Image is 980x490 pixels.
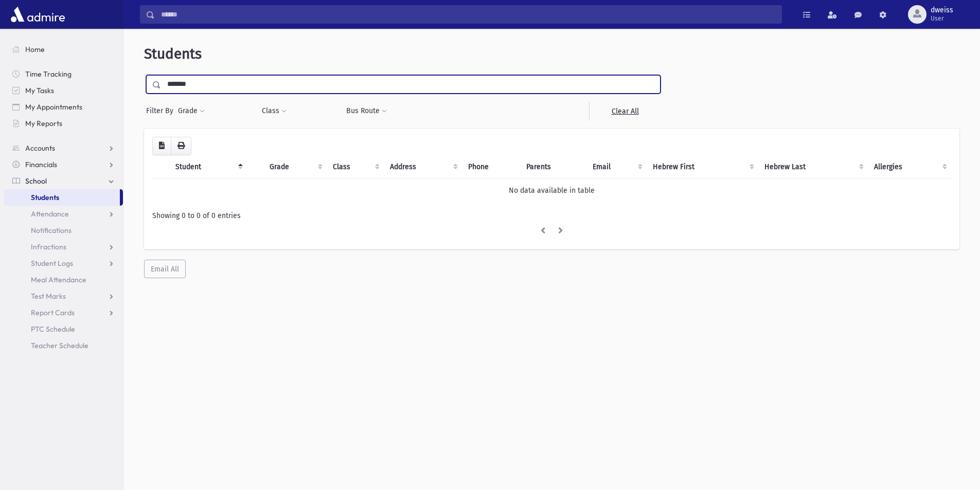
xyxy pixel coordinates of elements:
th: Email: activate to sort column ascending [586,155,647,179]
span: Infractions [31,242,66,251]
th: Phone [462,155,520,179]
span: My Tasks [25,86,54,95]
span: Student Logs [31,259,73,268]
input: Search [155,5,781,24]
span: Attendance [31,209,69,219]
a: Financials [4,156,123,173]
button: Class [261,102,287,120]
span: School [25,176,47,186]
span: My Reports [25,119,62,128]
th: Class: activate to sort column ascending [327,155,384,179]
a: Meal Attendance [4,271,123,288]
span: Meal Attendance [31,275,86,284]
button: Grade [177,102,205,120]
a: Home [4,41,123,58]
a: Student Logs [4,255,123,271]
a: Notifications [4,222,123,239]
a: Report Cards [4,304,123,321]
span: Financials [25,160,57,169]
a: Students [4,189,120,206]
th: Hebrew Last: activate to sort column ascending [758,155,868,179]
button: Email All [144,260,186,278]
a: Clear All [589,102,661,120]
span: User [931,14,953,23]
a: Test Marks [4,288,123,304]
span: PTC Schedule [31,324,75,334]
span: dweiss [931,6,953,14]
a: Time Tracking [4,66,123,82]
span: Students [31,193,59,202]
th: Allergies: activate to sort column ascending [868,155,951,179]
span: Notifications [31,226,72,235]
span: Teacher Schedule [31,341,88,350]
img: AdmirePro [8,4,67,25]
th: Parents [520,155,586,179]
span: Students [144,45,202,62]
button: Bus Route [346,102,387,120]
a: Attendance [4,206,123,222]
a: Accounts [4,140,123,156]
span: Test Marks [31,292,66,301]
td: No data available in table [152,178,951,202]
a: Teacher Schedule [4,337,123,354]
a: My Reports [4,115,123,132]
span: Home [25,45,45,54]
a: Infractions [4,239,123,255]
span: Accounts [25,143,55,153]
th: Student: activate to sort column descending [169,155,247,179]
span: Time Tracking [25,69,72,79]
span: Report Cards [31,308,75,317]
div: Showing 0 to 0 of 0 entries [152,210,951,221]
a: School [4,173,123,189]
th: Address: activate to sort column ascending [384,155,462,179]
a: My Tasks [4,82,123,99]
th: Grade: activate to sort column ascending [263,155,326,179]
button: CSV [152,137,171,155]
a: My Appointments [4,99,123,115]
th: Hebrew First: activate to sort column ascending [647,155,758,179]
a: PTC Schedule [4,321,123,337]
span: My Appointments [25,102,82,112]
span: Filter By [146,105,177,116]
button: Print [171,137,191,155]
